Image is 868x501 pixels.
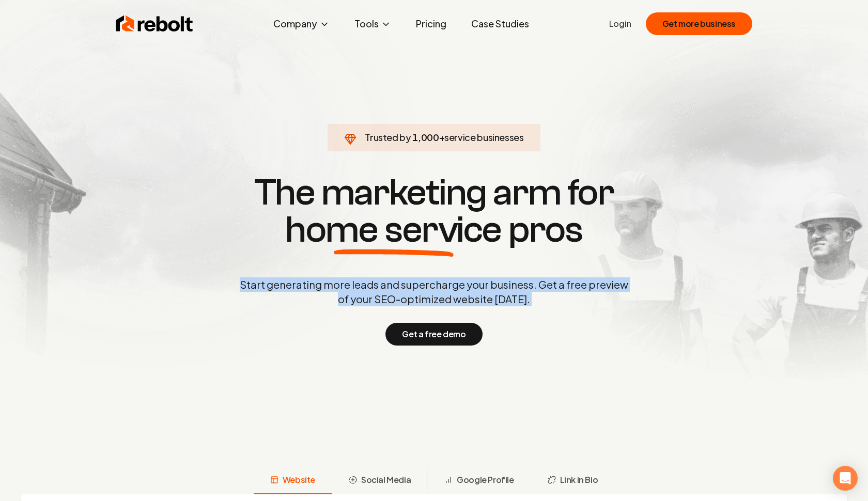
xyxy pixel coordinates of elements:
button: Get a free demo [385,323,482,346]
button: Website [254,467,332,494]
span: Link in Bio [560,474,598,486]
span: Website [283,474,315,486]
a: Login [609,18,631,30]
span: service businesses [444,131,524,143]
button: Google Profile [427,467,530,494]
span: home service [285,211,502,248]
span: Social Media [361,474,411,486]
span: Trusted by [365,131,411,143]
button: Company [265,13,338,34]
div: Open Intercom Messenger [833,466,858,491]
span: Google Profile [457,474,514,486]
img: Rebolt Logo [116,13,193,34]
span: 1,000 [412,130,439,145]
p: Start generating more leads and supercharge your business. Get a free preview of your SEO-optimiz... [238,277,630,306]
button: Get more business [646,12,752,35]
button: Social Media [332,467,427,494]
button: Tools [346,13,399,34]
span: + [439,131,445,143]
h1: The marketing arm for pros [186,174,682,248]
button: Link in Bio [531,467,615,494]
a: Pricing [408,13,455,34]
a: Case Studies [463,13,537,34]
